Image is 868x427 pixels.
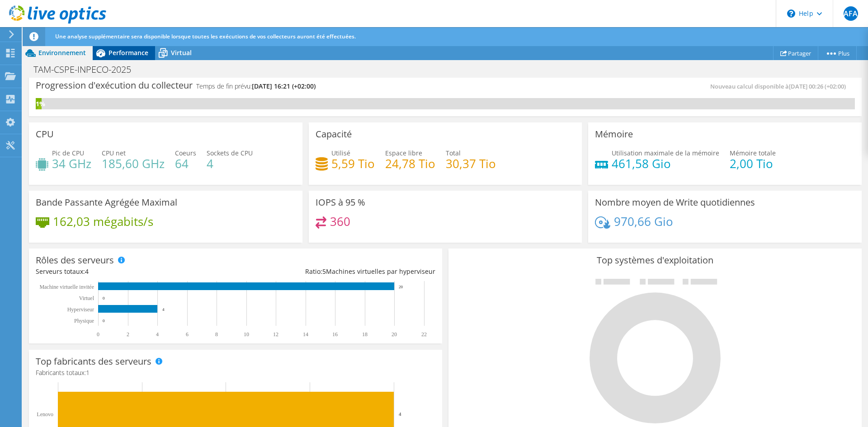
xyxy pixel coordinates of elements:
h4: 4 [207,159,253,169]
text: 20 [392,331,397,338]
span: Virtual [171,48,192,57]
h4: 34 GHz [52,159,91,169]
svg: \n [787,9,795,18]
span: Coeurs [175,149,196,157]
h3: Bande Passante Agrégée Maximal [36,197,177,207]
h3: Capacité [316,129,352,139]
span: Environnement [38,48,86,57]
tspan: Machine virtuelle invitée [39,284,94,290]
a: Partager [773,46,818,60]
text: 2 [127,331,129,338]
h1: TAM-CSPE-INPECO-2025 [29,65,145,75]
span: Une analyse supplémentaire sera disponible lorsque toutes les exécutions de vos collecteurs auron... [55,33,356,40]
span: CPU net [102,149,126,157]
h4: 185,60 GHz [102,159,165,169]
h3: Rôles des serveurs [36,255,114,265]
h4: 970,66 Gio [614,216,673,226]
h4: 64 [175,159,196,169]
text: 12 [273,331,278,338]
text: Physique [74,318,94,324]
h4: Fabricants totaux: [36,368,435,378]
a: Plus [818,46,857,60]
span: Performance [108,48,148,57]
text: 10 [244,331,249,338]
h4: 24,78 Tio [385,159,435,169]
h4: 162,03 mégabits/s [53,216,153,226]
text: 18 [362,331,368,338]
div: 1% [36,99,42,109]
text: 16 [332,331,338,338]
text: 6 [186,331,189,338]
span: Nouveau calcul disponible à [710,82,850,90]
h4: 360 [330,216,350,226]
span: Sockets de CPU [207,149,253,157]
span: AFA [844,6,858,21]
div: Ratio: Machines virtuelles par hyperviseur [236,267,435,277]
span: [DATE] 00:26 (+02:00) [789,82,846,90]
h3: CPU [36,129,54,139]
h3: Mémoire [595,129,633,139]
text: 4 [399,411,401,417]
h3: Top fabricants des serveurs [36,357,151,366]
text: 14 [303,331,308,338]
text: 0 [97,331,99,338]
span: Espace libre [385,149,422,157]
h4: 461,58 Gio [612,159,719,169]
text: 22 [421,331,427,338]
span: 1 [86,368,90,377]
h4: 5,59 Tio [331,159,375,169]
span: 4 [85,267,89,276]
text: 8 [215,331,218,338]
text: Hyperviseur [67,306,94,313]
text: 4 [156,331,159,338]
text: Virtuel [79,295,94,301]
h4: 2,00 Tio [730,159,776,169]
text: 0 [103,296,105,300]
span: [DATE] 16:21 (+02:00) [252,82,316,90]
span: 5 [322,267,326,276]
text: 0 [103,319,105,323]
text: 20 [399,285,403,289]
span: Utilisé [331,149,350,157]
h3: Top systèmes d'exploitation [455,255,855,265]
div: Serveurs totaux: [36,267,236,277]
span: Total [446,149,461,157]
h3: IOPS à 95 % [316,197,365,207]
h3: Nombre moyen de Write quotidiennes [595,197,755,207]
span: Utilisation maximale de la mémoire [612,149,719,157]
text: Lenovo [37,411,53,418]
text: 4 [162,307,165,312]
h4: Temps de fin prévu: [196,81,316,91]
h4: 30,37 Tio [446,159,496,169]
span: Pic de CPU [52,149,84,157]
span: Mémoire totale [730,149,776,157]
